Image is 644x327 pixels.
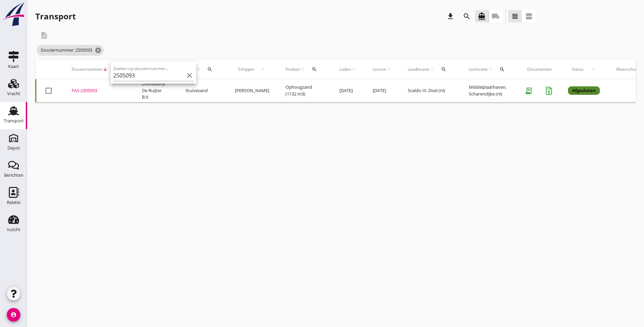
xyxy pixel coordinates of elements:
[386,67,391,72] i: arrow_upward
[469,66,488,72] span: Loslocatie
[478,12,486,20] i: directions_boat
[312,67,317,72] i: search
[461,79,519,102] td: Middelplaathaven, Scharendijke (nl)
[227,79,277,102] td: [PERSON_NAME]
[488,67,493,72] i: arrow_upward
[37,45,104,56] span: Dossiernummer: 2505093
[568,66,587,72] span: Status
[492,12,500,20] i: local_shipping
[277,79,331,102] td: Ophoogzand (1132 m3)
[7,146,20,150] div: Depot
[511,12,519,20] i: view_headline
[339,66,351,72] span: Laden
[400,79,461,102] td: Scaldis III, Doel (nl)
[7,91,20,96] div: Vracht
[446,12,455,20] i: download
[408,66,429,72] span: Laadlocatie
[134,79,177,102] td: Loonbedrijf De Ruijter B.V.
[258,67,269,72] i: arrow_upward
[331,79,365,102] td: [DATE]
[616,66,644,72] div: Waarschuwing
[441,67,446,72] i: search
[207,67,213,72] i: search
[300,67,306,72] i: arrow_upward
[1,2,26,27] img: logo-small.a267ee39.svg
[95,47,102,54] i: cancel
[463,12,471,20] i: search
[8,64,19,69] div: Kaart
[499,67,505,72] i: search
[587,67,600,72] i: arrow_upward
[351,67,356,72] i: arrow_upward
[429,67,435,72] i: arrow_upward
[365,79,400,102] td: [DATE]
[35,11,76,22] div: Transport
[4,119,24,123] div: Transport
[7,308,20,322] i: account_circle
[142,61,169,78] div: Klant
[286,66,300,72] span: Product
[103,67,108,72] i: arrow_downward
[522,84,535,98] i: receipt_long
[527,66,552,72] div: Documenten
[373,66,386,72] span: Lossen
[177,79,227,102] td: Stuivezand
[196,67,201,72] i: arrow_upward
[72,66,103,72] span: Dossiernummer
[72,87,126,94] div: FAS-2505093
[4,173,23,177] div: Berichten
[568,86,600,95] div: Afgesloten
[7,200,20,205] div: Relatie
[525,12,533,20] i: view_agenda
[113,70,184,81] input: Zoeken op dossiernummer...
[7,227,20,232] div: Inzicht
[185,71,194,80] i: clear
[235,66,258,72] span: Schipper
